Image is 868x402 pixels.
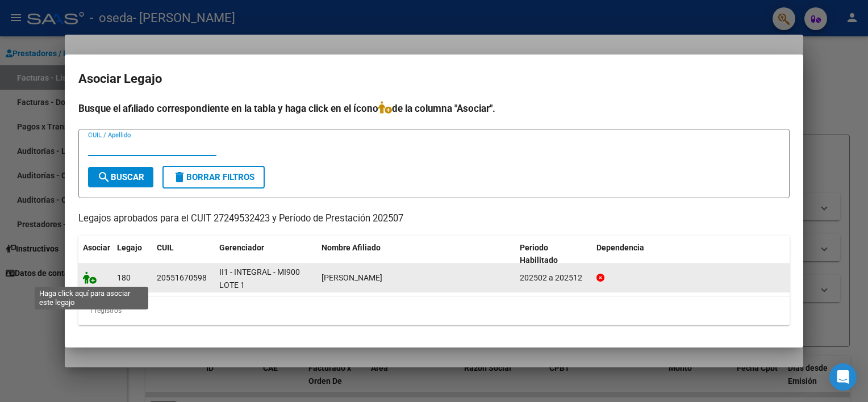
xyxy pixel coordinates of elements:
[78,68,790,90] h2: Asociar Legajo
[162,166,265,189] button: Borrar Filtros
[596,243,644,252] span: Dependencia
[78,212,790,226] p: Legajos aprobados para el CUIT 27249532423 y Período de Prestación 202507
[88,167,153,187] button: Buscar
[215,236,317,273] datatable-header-cell: Gerenciador
[829,363,857,391] div: Open Intercom Messenger
[112,236,152,273] datatable-header-cell: Legajo
[117,243,142,252] span: Legajo
[520,243,558,265] span: Periodo Habilitado
[157,243,174,252] span: CUIL
[219,243,264,252] span: Gerenciador
[83,243,110,252] span: Asociar
[317,236,515,273] datatable-header-cell: Nombre Afiliado
[592,236,790,273] datatable-header-cell: Dependencia
[219,267,300,290] span: II1 - INTEGRAL - MI900 LOTE 1
[97,170,111,184] mat-icon: search
[117,273,131,282] span: 180
[173,172,254,182] span: Borrar Filtros
[78,101,790,116] h4: Busque el afiliado correspondiente en la tabla y haga click en el ícono de la columna "Asociar".
[173,170,186,184] mat-icon: delete
[97,172,144,182] span: Buscar
[152,236,215,273] datatable-header-cell: CUIL
[78,296,790,325] div: 1 registros
[157,271,207,284] div: 20551670598
[322,243,381,252] span: Nombre Afiliado
[515,236,592,273] datatable-header-cell: Periodo Habilitado
[520,271,587,284] div: 202502 a 202512
[322,273,382,282] span: FERNANDEZ CABRERA PEDRO
[78,236,112,273] datatable-header-cell: Asociar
